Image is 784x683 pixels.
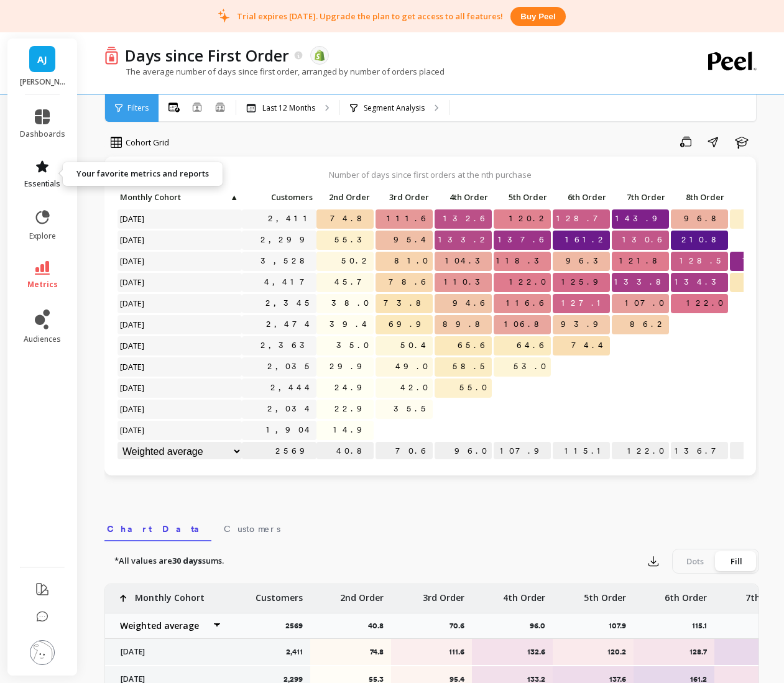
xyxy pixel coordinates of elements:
[609,621,634,631] p: 107.9
[244,192,313,202] span: Customers
[118,336,148,355] span: [DATE]
[286,647,303,657] p: 2,411
[584,584,626,604] p: 5th Order
[561,647,626,657] p: 120.2
[642,647,707,657] p: 128.7
[332,378,374,397] span: 24.9
[614,192,665,202] span: 7th Order
[331,421,374,439] span: 14.9
[381,294,433,313] span: 73.8
[437,192,488,202] span: 4th Order
[611,188,670,208] div: Toggle SortBy
[671,188,728,206] p: 8th Order
[692,621,714,631] p: 115.1
[450,357,492,376] span: 58.5
[118,252,148,270] span: [DATE]
[450,294,492,313] span: 94.6
[675,551,716,571] div: Dots
[393,357,433,376] span: 49.0
[30,640,55,665] img: profile picture
[443,252,492,270] span: 104.3
[612,442,669,461] p: 122.0
[423,584,464,604] p: 3rd Order
[242,188,316,206] p: Customers
[503,584,545,604] p: 4th Order
[364,103,425,113] p: Segment Analysis
[242,442,316,461] p: 2569
[262,103,315,113] p: Last 12 Months
[316,188,375,208] div: Toggle SortBy
[340,584,384,604] p: 2nd Order
[552,188,611,208] div: Toggle SortBy
[376,442,433,461] p: 70.6
[265,400,316,418] a: 2,034
[457,378,492,397] span: 55.0
[135,584,205,604] p: Monthly Cohort
[684,294,728,313] span: 122.0
[20,77,65,87] p: Artizan Joyeria
[120,192,229,202] span: Monthly Cohort
[555,192,606,202] span: 6th Order
[104,46,119,64] img: header icon
[493,188,552,208] div: Toggle SortBy
[386,315,433,334] span: 69.9
[327,315,374,334] span: 39.4
[563,252,610,270] span: 96.3
[558,315,610,334] span: 93.9
[262,273,316,291] a: 4,417
[264,315,316,334] a: 2,474
[670,188,729,208] div: Toggle SortBy
[37,52,47,66] span: AJ
[256,584,303,604] p: Customers
[665,584,707,604] p: 6th Order
[673,192,724,202] span: 8th Order
[24,334,61,344] span: audiences
[671,442,728,461] p: 136.7
[268,378,316,397] a: 2,444
[435,188,492,206] p: 4th Order
[258,252,316,270] a: 3,528
[510,7,565,26] button: Buy peel
[258,336,316,355] a: 2,363
[504,294,551,313] span: 116.6
[378,192,429,202] span: 3rd Order
[117,169,744,180] p: Number of days since first orders at the nth purchase
[435,442,492,461] p: 96.0
[318,647,384,657] p: 74.8
[328,209,374,228] span: 74.8
[559,294,610,313] span: 127.1
[507,273,551,291] span: 122.0
[441,209,492,228] span: 132.6
[553,188,610,206] p: 6th Order
[386,273,433,291] span: 78.6
[612,273,673,291] span: 133.8
[316,188,374,206] p: 2nd Order
[314,50,325,61] img: api.shopify.svg
[480,647,545,657] p: 132.6
[441,273,492,291] span: 110.3
[384,209,433,228] span: 111.6
[117,188,176,208] div: Toggle SortBy
[613,209,669,228] span: 143.9
[118,231,148,249] span: [DATE]
[332,400,374,418] span: 22.9
[679,231,728,249] span: 210.8
[399,647,464,657] p: 111.6
[118,378,148,397] span: [DATE]
[118,294,148,313] span: [DATE]
[502,315,551,334] span: 106.8
[627,315,669,334] span: 86.2
[391,231,433,249] span: 95.4
[172,555,202,566] strong: 30 days
[265,209,316,228] a: 2,411
[455,336,492,355] span: 65.6
[494,188,551,206] p: 5th Order
[332,231,374,249] span: 55.3
[563,231,610,249] span: 161.2
[27,280,58,290] span: metrics
[617,252,669,270] span: 121.8
[398,378,433,397] span: 42.0
[672,273,728,291] span: 134.3
[332,273,374,291] span: 45.7
[612,188,669,206] p: 7th Order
